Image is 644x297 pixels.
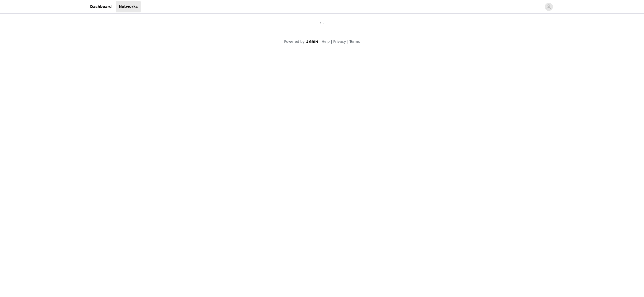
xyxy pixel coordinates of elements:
[116,1,141,12] a: Networks
[322,39,330,44] a: Help
[306,40,318,43] img: logo
[333,39,346,44] a: Privacy
[546,3,551,11] div: avatar
[331,39,332,44] span: |
[349,39,360,44] a: Terms
[284,39,305,44] span: Powered by
[347,39,348,44] span: |
[87,1,115,12] a: Dashboard
[319,39,321,44] span: |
